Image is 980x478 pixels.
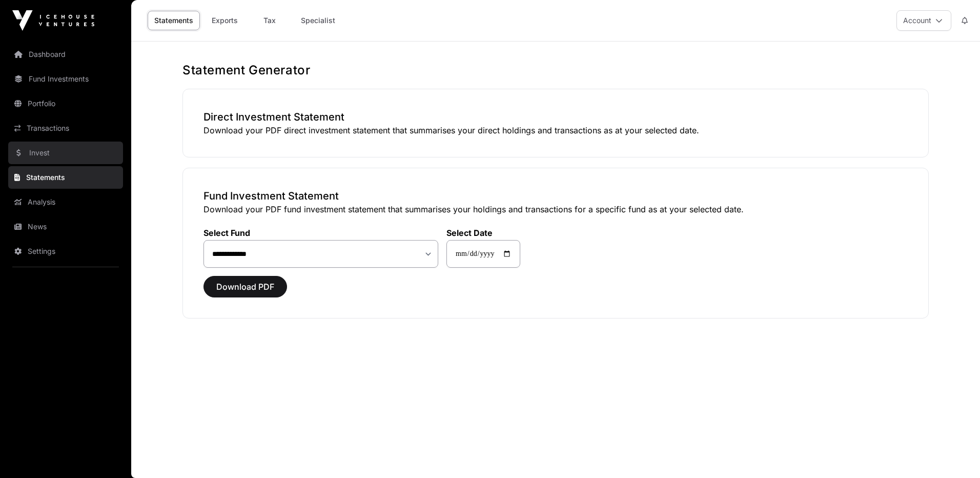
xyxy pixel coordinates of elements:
[203,276,287,297] button: Download PDF
[8,166,123,189] a: Statements
[8,215,123,238] a: News
[203,228,438,238] label: Select Fund
[8,43,123,66] a: Dashboard
[929,429,980,478] iframe: Chat Widget
[203,203,908,215] p: Download your PDF fund investment statement that summarises your holdings and transactions for a ...
[8,240,123,263] a: Settings
[216,281,274,293] span: Download PDF
[204,11,245,30] a: Exports
[8,68,123,90] a: Fund Investments
[896,10,951,31] button: Account
[203,189,908,203] h3: Fund Investment Statement
[12,10,94,31] img: Icehouse Ventures Logo
[148,11,200,30] a: Statements
[8,117,123,140] a: Transactions
[203,124,908,136] p: Download your PDF direct investment statement that summarises your direct holdings and transactio...
[8,191,123,213] a: Analysis
[203,286,287,296] a: Download PDF
[8,142,123,164] a: Invest
[446,228,520,238] label: Select Date
[294,11,342,30] a: Specialist
[182,62,929,78] h1: Statement Generator
[203,110,908,124] h3: Direct Investment Statement
[249,11,290,30] a: Tax
[8,92,123,115] a: Portfolio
